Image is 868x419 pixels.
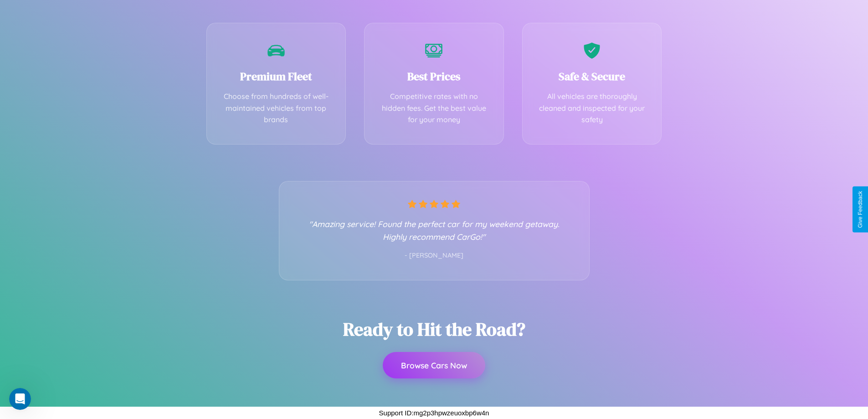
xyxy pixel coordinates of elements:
[9,388,31,410] iframe: Intercom live chat
[378,91,490,126] p: Competitive rates with no hidden fees. Get the best value for your money
[298,250,571,262] p: - [PERSON_NAME]
[221,91,332,126] p: Choose from hundreds of well-maintained vehicles from top brands
[536,69,648,84] h3: Safe & Secure
[383,352,485,378] button: Browse Cars Now
[378,69,490,84] h3: Best Prices
[536,91,648,126] p: All vehicles are thoroughly cleaned and inspected for your safety
[221,69,332,84] h3: Premium Fleet
[298,217,571,243] p: "Amazing service! Found the perfect car for my weekend getaway. Highly recommend CarGo!"
[343,317,525,341] h2: Ready to Hit the Road?
[857,191,863,228] div: Give Feedback
[379,407,489,419] p: Support ID: mg2p3hpwzeuoxbp6w4n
